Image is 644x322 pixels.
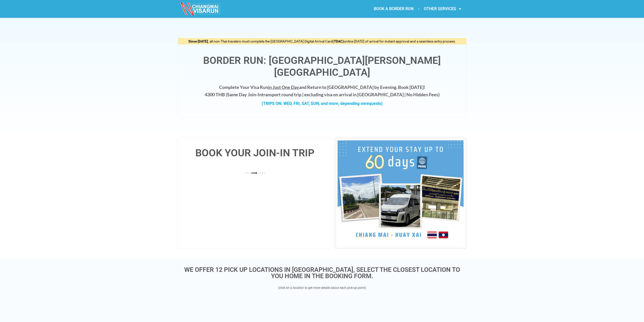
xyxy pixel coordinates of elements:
h4: Complete Your Visa Run and Return to [GEOGRAPHIC_DATA] by Evening. Book [DATE]! 4300 THB ( transp... [183,84,461,98]
strong: (TRIPS ON: WED, FRI, SAT, SUN, and more, depending on [262,101,383,106]
span: requests) [365,101,383,106]
strong: (TDAC) [333,39,344,43]
strong: Since [DATE] [188,39,208,43]
a: BOOK A BORDER RUN [369,3,419,15]
strong: Same Day Join-In [227,92,262,97]
a: OTHER SERVICES [419,3,466,15]
h4: BOOK YOUR JOIN-IN TRIP [183,148,327,158]
span: , all non-Thai travelers must complete the [GEOGRAPHIC_DATA] Digital Arrival Card online [DATE] o... [188,39,456,43]
span: in Just One Day [268,84,299,90]
h1: Border Run: [GEOGRAPHIC_DATA][PERSON_NAME][GEOGRAPHIC_DATA] [183,55,461,79]
h3: WE OFFER 12 PICK UP LOCATIONS IN [GEOGRAPHIC_DATA], SELECT THE CLOSEST LOCATION TO YOU HOME IN TH... [180,267,464,279]
nav: Menu [322,3,466,15]
span: (click on a location to get more details about each pick-up point) [278,286,366,290]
